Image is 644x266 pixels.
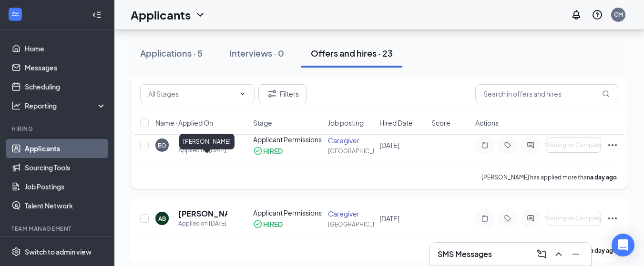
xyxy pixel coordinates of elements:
[502,141,513,149] svg: Tag
[328,118,364,128] span: Job posting
[148,89,235,99] input: All Stages
[178,219,227,228] div: Applied on [DATE]
[158,215,166,223] div: AB
[379,118,413,128] span: Hired Date
[502,215,513,222] svg: Tag
[546,138,601,153] button: Waiting on Company
[194,9,206,20] svg: ChevronDown
[379,214,399,223] span: [DATE]
[229,47,284,59] div: Interviews · 0
[614,10,623,19] div: CM
[253,118,272,128] span: Stage
[25,247,92,256] div: Switch to admin view
[545,215,602,222] span: Waiting on Company
[602,90,610,98] svg: MagnifyingGlass
[266,88,278,99] svg: Filter
[25,139,106,158] a: Applicants
[536,248,547,260] svg: ComposeMessage
[481,173,618,181] p: [PERSON_NAME] has applied more than .
[379,141,399,149] span: [DATE]
[568,246,583,262] button: Minimize
[475,118,499,128] span: Actions
[11,125,104,133] div: Hiring
[570,248,582,260] svg: Minimize
[25,77,106,96] a: Scheduling
[11,225,104,233] div: Team Management
[258,84,307,103] button: Filter Filters
[253,146,263,156] svg: CheckmarkCircle
[592,9,603,20] svg: QuestionInfo
[11,247,21,256] svg: Settings
[263,146,283,156] div: HIRED
[178,146,227,155] div: Applied on [DATE]
[607,213,618,224] svg: Ellipses
[25,158,106,177] a: Sourcing Tools
[311,47,393,59] div: Offers and hires · 23
[431,118,450,128] span: Score
[25,39,106,58] a: Home
[263,219,283,229] div: HIRED
[590,247,617,254] b: a day ago
[525,215,536,222] svg: ActiveChat
[328,147,374,155] div: [GEOGRAPHIC_DATA]
[155,118,213,128] span: Name · Applied On
[11,101,21,110] svg: Analysis
[479,141,491,149] svg: Note
[25,196,106,215] a: Talent Network
[475,84,618,103] input: Search in offers and hires
[239,90,246,98] svg: ChevronDown
[253,208,322,217] div: Applicant Permissions
[179,134,235,149] div: [PERSON_NAME]
[92,10,102,20] svg: Collapse
[25,58,106,77] a: Messages
[438,249,492,259] h3: SMS Messages
[571,9,582,20] svg: Notifications
[131,7,191,23] h1: Applicants
[553,248,564,260] svg: ChevronUp
[546,211,601,226] button: Waiting on Company
[25,101,107,110] div: Reporting
[10,10,20,19] svg: WorkstreamLogo
[328,209,374,218] div: Caregiver
[534,246,549,262] button: ComposeMessage
[25,177,106,196] a: Job Postings
[479,215,491,222] svg: Note
[612,234,634,256] div: Open Intercom Messenger
[328,220,374,228] div: [GEOGRAPHIC_DATA]
[253,219,263,229] svg: CheckmarkCircle
[178,208,227,219] h5: [PERSON_NAME]
[607,139,618,151] svg: Ellipses
[590,174,617,181] b: a day ago
[545,142,602,148] span: Waiting on Company
[551,246,566,262] button: ChevronUp
[158,141,166,149] div: EO
[140,47,203,59] div: Applications · 5
[525,141,536,149] svg: ActiveChat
